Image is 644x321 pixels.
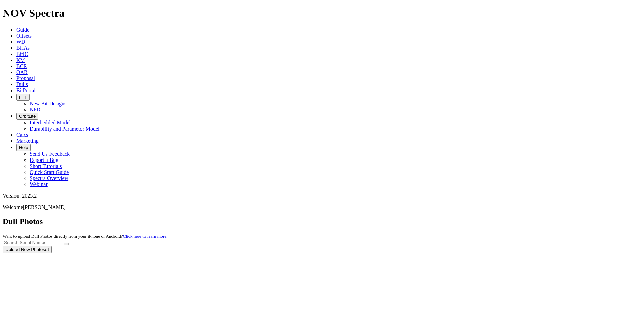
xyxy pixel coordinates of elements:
a: NPD [30,107,40,112]
a: Send Us Feedback [30,151,70,157]
span: Help [19,145,28,150]
a: BHAs [16,45,30,51]
input: Search Serial Number [3,239,62,246]
button: Help [16,144,31,151]
a: Marketing [16,138,39,144]
a: Guide [16,27,29,33]
a: Spectra Overview [30,175,68,181]
a: Click here to learn more. [123,234,168,239]
a: Calcs [16,132,28,138]
button: OrbitLite [16,113,38,120]
button: FTT [16,94,30,101]
span: OrbitLite [19,114,36,119]
a: Durability and Parameter Model [30,126,100,132]
small: Want to upload Dull Photos directly from your iPhone or Android? [3,234,167,239]
a: Short Tutorials [30,163,62,169]
a: Webinar [30,181,48,187]
p: Welcome [3,204,641,210]
button: Upload New Photoset [3,246,52,253]
a: KM [16,57,25,63]
span: [PERSON_NAME] [23,204,66,210]
a: Interbedded Model [30,120,71,126]
a: Dulls [16,81,28,87]
span: FTT [19,95,27,100]
a: BitPortal [16,87,36,93]
a: New Bit Designs [30,101,66,106]
h2: Dull Photos [3,217,641,226]
a: BCR [16,63,27,69]
a: Offsets [16,33,32,39]
a: BitIQ [16,51,28,57]
h1: NOV Spectra [3,7,641,20]
a: Proposal [16,75,35,81]
div: Version: 2025.2 [3,193,641,199]
a: OAR [16,69,28,75]
a: WD [16,39,25,45]
a: Quick Start Guide [30,169,69,175]
a: Report a Bug [30,157,58,163]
